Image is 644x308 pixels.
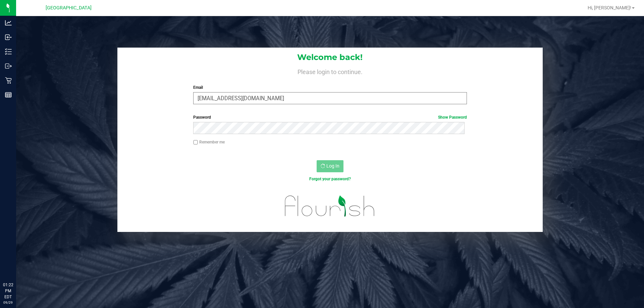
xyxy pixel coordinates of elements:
[3,282,13,300] p: 01:22 PM EDT
[326,163,339,169] span: Log In
[5,34,12,41] inline-svg: Inbound
[193,140,198,145] input: Remember me
[117,67,543,75] h4: Please login to continue.
[5,19,12,26] inline-svg: Analytics
[193,115,211,120] span: Password
[309,177,351,181] a: Forgot your password?
[317,160,343,172] button: Log In
[5,77,12,84] inline-svg: Retail
[117,53,543,62] h1: Welcome back!
[277,189,383,223] img: flourish_logo.svg
[46,5,92,11] span: [GEOGRAPHIC_DATA]
[193,139,225,145] label: Remember me
[588,5,631,10] span: Hi, [PERSON_NAME]!
[438,115,467,120] a: Show Password
[5,63,12,69] inline-svg: Outbound
[193,84,467,90] label: Email
[5,48,12,55] inline-svg: Inventory
[5,91,12,98] inline-svg: Reports
[3,300,13,305] p: 09/29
